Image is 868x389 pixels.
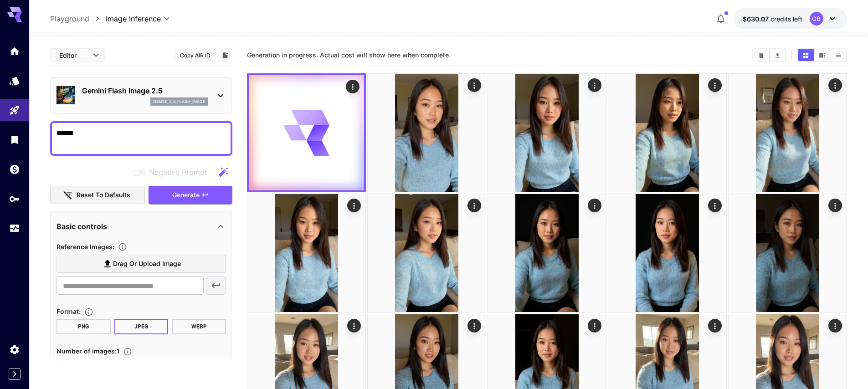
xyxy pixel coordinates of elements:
div: Actions [467,319,481,333]
button: Generate [149,186,232,205]
span: Negative prompts are not compatible with the selected model. [131,166,214,178]
span: Image Inference [106,13,161,24]
div: OB [810,12,823,26]
img: Z [247,194,365,312]
div: Actions [708,78,722,92]
div: Wallet [9,164,20,175]
img: Z [488,194,606,312]
span: Generate [172,189,200,201]
p: Gemini Flash Image 2.5 [82,85,208,96]
button: Show images in video view [814,49,830,61]
button: WEBP [172,319,226,334]
div: $630.06518 [743,14,802,24]
div: Basic controls [56,215,226,237]
img: Z [368,74,486,192]
span: Editor [59,51,87,60]
span: $630.07 [743,15,770,23]
div: Clear ImagesDownload All [752,48,786,62]
div: Actions [828,78,842,92]
img: 2Q== [608,194,726,312]
span: Generation in progress. Actual cost will show here when complete. [247,51,451,59]
button: Add to library [221,50,229,61]
div: Playground [9,105,20,116]
div: Actions [708,199,722,212]
span: Drag or upload image [113,258,181,270]
button: Reset to defaults [50,186,145,205]
a: Playground [50,13,89,24]
div: Library [9,134,20,145]
button: Specify how many images to generate in a single request. Each image generation will be charged se... [119,347,136,356]
div: Gemini Flash Image 2.5gemini_2_5_flash_image [56,82,226,109]
div: Usage [9,223,20,234]
div: Actions [588,78,601,92]
button: PNG [56,319,111,334]
div: Actions [467,78,481,92]
span: Reference Images : [56,243,114,251]
span: Negative Prompt [149,167,207,178]
button: JPEG [114,319,169,334]
div: Actions [346,80,360,93]
button: Copy AIR ID [175,49,216,62]
div: Actions [347,319,361,333]
div: Models [9,75,20,87]
img: 9k= [729,74,847,192]
img: 9k= [608,74,726,192]
button: Upload a reference image to guide the result. This is needed for Image-to-Image or Inpainting. Su... [114,242,131,251]
div: Actions [708,319,722,333]
div: Actions [588,199,601,212]
label: Drag or upload image [56,255,226,273]
div: Actions [588,319,601,333]
nav: breadcrumb [50,13,106,24]
button: Clear Images [753,49,769,61]
p: Basic controls [56,221,107,232]
button: $630.06518OB [734,8,847,29]
div: API Keys [9,193,20,205]
div: Show images in grid viewShow images in video viewShow images in list view [797,48,847,62]
div: Actions [828,199,842,212]
p: gemini_2_5_flash_image [153,98,205,105]
div: Actions [467,199,481,212]
img: Z [729,194,847,312]
span: Format : [56,307,81,315]
button: Expand sidebar [9,368,21,380]
button: Show images in list view [830,49,846,61]
span: credits left [770,15,802,23]
div: Actions [347,199,361,212]
div: Settings [9,344,20,355]
img: Z [488,74,606,192]
div: Actions [828,319,842,333]
button: Download All [770,49,786,61]
span: Number of images : 1 [56,347,119,355]
button: Show images in grid view [798,49,814,61]
button: Choose the file format for the output image. [81,307,97,317]
div: Home [9,46,20,57]
img: 2Q== [368,194,486,312]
